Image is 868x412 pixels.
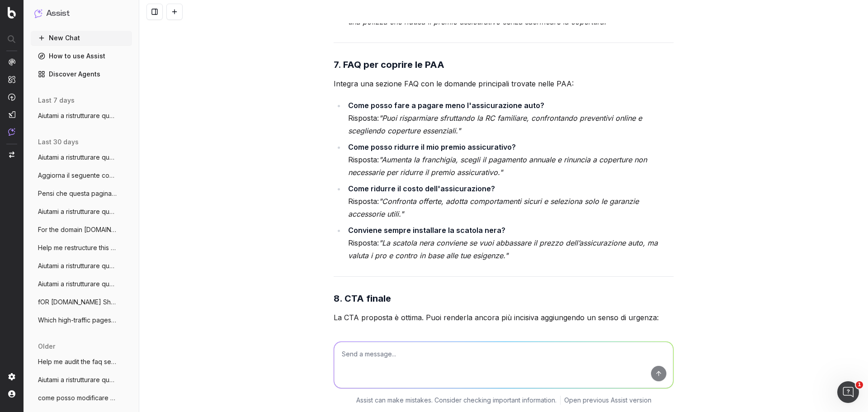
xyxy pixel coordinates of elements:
[31,150,132,165] button: Aiutami a ristrutturare questo articolo
[38,316,118,325] span: Which high-traffic pages haven’t been up
[348,155,649,177] em: "Aumenta la franchigia, scegli il pagamento annuale e rinuncia a coperture non necessarie per rid...
[34,9,42,18] img: Assist
[334,311,674,324] p: La CTA proposta è ottima. Puoi renderla ancora più incisiva aggiungendo un senso di urgenza:
[38,243,118,252] span: Help me restructure this article so that
[38,261,118,270] span: Aiutami a ristrutturare questo articolo
[31,259,132,273] button: Aiutami a ristrutturare questo articolo
[38,96,75,105] span: last 7 days
[348,238,660,260] em: "La scatola nera conviene se vuoi abbassare il prezzo dell’assicurazione auto, ma valuta i pro e ...
[31,186,132,201] button: Pensi che questa pagina [URL]
[345,141,674,179] li: Risposta:
[38,171,118,180] span: Aggiorna il seguente contenuto di glossa
[348,184,495,193] strong: Come ridurre il costo dell'assicurazione?
[348,142,516,152] strong: Come posso ridurre il mio premio assicurativo?
[38,111,118,120] span: Aiutami a ristrutturare questo articolo
[345,182,674,220] li: Risposta:
[38,298,118,307] span: fOR [DOMAIN_NAME] Show me the
[38,342,55,351] span: older
[38,393,118,403] span: come posso modificare questo abstract in
[8,93,15,101] img: Activation
[34,7,128,20] button: Assist
[31,31,132,45] button: New Chat
[38,189,118,198] span: Pensi che questa pagina [URL]
[31,204,132,219] button: Aiutami a ristrutturare questo articolo
[31,241,132,255] button: Help me restructure this article so that
[46,7,70,20] h1: Assist
[31,168,132,183] button: Aggiorna il seguente contenuto di glossa
[564,396,651,405] a: Open previous Assist version
[345,99,674,137] li: Risposta:
[31,313,132,327] button: Which high-traffic pages haven’t been up
[345,224,674,262] li: Risposta:
[38,137,79,147] span: last 30 days
[31,277,132,291] button: Aiutami a ristrutturare questo articolo
[31,109,132,123] button: Aiutami a ristrutturare questo articolo
[8,7,16,19] img: Botify logo
[31,223,132,237] button: For the domain [DOMAIN_NAME] identi
[31,373,132,387] button: Aiutami a ristrutturare questo articolo
[9,152,14,158] img: Switch project
[38,357,118,366] span: Help me audit the faq section of assicur
[38,375,118,384] span: Aiutami a ristrutturare questo articolo
[356,396,557,405] p: Assist can make mistakes. Consider checking important information.
[348,197,641,218] em: "Confronta offerte, adotta comportamenti sicuri e seleziona solo le garanzie accessorie utili."
[38,225,118,234] span: For the domain [DOMAIN_NAME] identi
[31,67,132,81] a: Discover Agents
[38,279,118,289] span: Aiutami a ristrutturare questo articolo
[334,77,674,90] p: Integra una sezione FAQ con le domande principali trovate nelle PAA:
[348,101,544,110] strong: Come posso fare a pagare meno l'assicurazione auto?
[31,391,132,405] button: come posso modificare questo abstract in
[348,114,644,135] em: "Puoi risparmiare sfruttando la RC familiare, confrontando preventivi online e scegliendo copertu...
[8,390,15,398] img: My account
[856,381,863,388] span: 1
[31,355,132,369] button: Help me audit the faq section of assicur
[837,381,859,403] iframe: Intercom live chat
[31,49,132,63] a: How to use Assist
[348,226,505,235] strong: Conviene sempre installare la scatola nera?
[8,58,15,66] img: Analytics
[8,373,15,380] img: Setting
[38,153,118,162] span: Aiutami a ristrutturare questo articolo
[334,293,391,304] strong: 8. CTA finale
[8,128,15,136] img: Assist
[38,207,118,216] span: Aiutami a ristrutturare questo articolo
[8,76,15,83] img: Intelligence
[31,295,132,309] button: fOR [DOMAIN_NAME] Show me the
[8,111,15,118] img: Studio
[334,59,444,70] strong: 7. FAQ per coprire le PAA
